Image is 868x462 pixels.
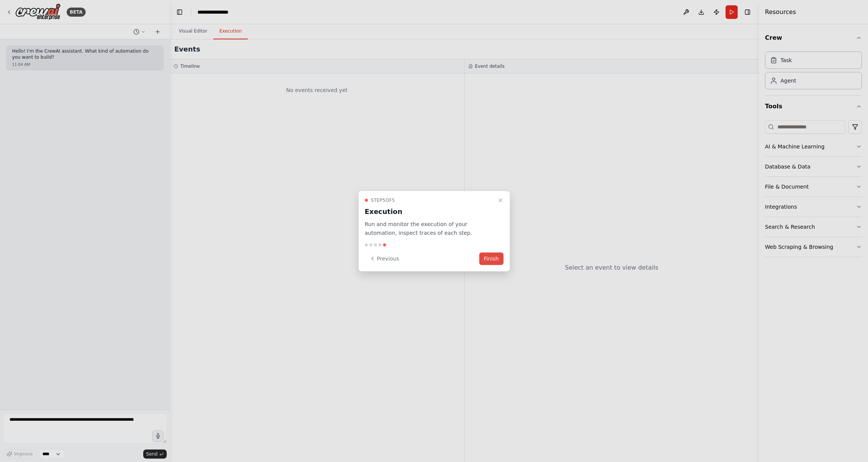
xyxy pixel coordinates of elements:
button: Previous [365,252,404,265]
button: Hide left sidebar [174,7,185,17]
button: Finish [479,252,504,265]
button: Close walkthrough [496,196,505,205]
p: Run and monitor the execution of your automation, inspect traces of each step. [365,220,494,237]
h3: Execution [365,206,494,217]
span: Step 5 of 5 [371,197,395,203]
